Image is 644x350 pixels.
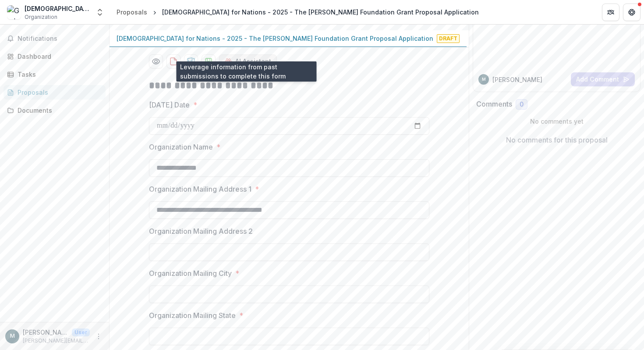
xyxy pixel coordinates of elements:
button: download-proposal [166,54,180,68]
a: Proposals [4,85,106,100]
a: Proposals [113,6,151,18]
p: [PERSON_NAME][EMAIL_ADDRESS][DOMAIN_NAME] [23,337,90,345]
img: God for Nations [7,5,21,19]
div: Documents [18,106,99,115]
p: Organization Mailing Address 2 [149,226,253,236]
p: Organization Mailing City [149,268,232,279]
button: Add Comment [571,72,635,86]
p: Organization Mailing State [149,310,236,321]
button: Preview 5d8fdf73-6ef2-4cff-bdb2-18d5c2621720-0.pdf [149,54,163,68]
p: Organization Mailing Address 1 [149,184,251,194]
div: Proposals [18,88,99,97]
p: No comments for this proposal [506,135,608,145]
div: [DEMOGRAPHIC_DATA] for Nations [25,4,90,13]
div: Maryanne [482,77,486,82]
a: Dashboard [4,49,106,64]
a: Documents [4,103,106,118]
p: [DATE] Date [149,100,190,110]
span: 0 [520,101,524,108]
span: Organization [25,13,57,21]
button: Open entity switcher [94,4,106,21]
div: [DEMOGRAPHIC_DATA] for Nations - 2025 - The [PERSON_NAME] Foundation Grant Proposal Application [162,7,479,17]
button: download-proposal [184,54,198,68]
h2: Comments [476,100,512,108]
div: Dashboard [18,52,99,61]
div: Maryanne [10,333,15,339]
button: More [93,331,104,342]
button: download-proposal [202,54,216,68]
button: Partners [602,4,619,21]
nav: breadcrumb [113,6,482,18]
p: No comments yet [476,117,637,126]
p: Organization Name [149,142,213,152]
p: [PERSON_NAME] [23,328,68,337]
p: [PERSON_NAME] [492,75,542,84]
div: Proposals [117,7,147,17]
button: Get Help [623,4,640,21]
span: Draft [437,34,460,43]
p: [DEMOGRAPHIC_DATA] for Nations - 2025 - The [PERSON_NAME] Foundation Grant Proposal Application [117,34,433,43]
button: AI Assistant [219,54,277,68]
span: Notifications [18,35,102,43]
button: Notifications [4,32,106,46]
p: User [72,329,90,336]
a: Tasks [4,67,106,82]
div: Tasks [18,70,99,79]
